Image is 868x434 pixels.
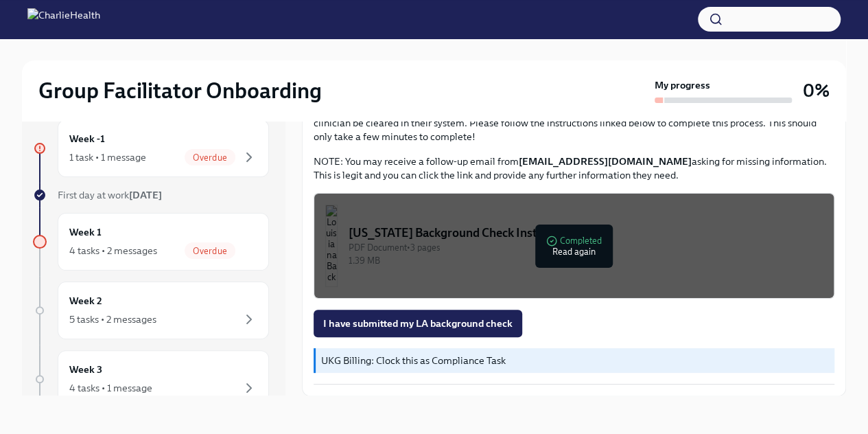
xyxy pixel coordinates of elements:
button: I have submitted my LA background check [314,310,522,337]
div: 4 tasks • 1 message [69,381,152,395]
span: Overdue [185,152,235,163]
h6: Week 2 [69,293,102,308]
div: PDF Document • 3 pages [349,241,823,254]
div: 1 task • 1 message [69,150,146,164]
a: Week 14 tasks • 2 messagesOverdue [33,213,269,271]
a: Week -11 task • 1 messageOverdue [33,119,269,177]
span: Overdue [185,246,235,256]
a: Week 25 tasks • 2 messages [33,282,269,339]
span: First day at work [58,189,162,201]
p: NOTE: You may receive a follow-up email from asking for missing information. This is legit and yo... [314,155,834,182]
a: First day at work[DATE] [33,188,269,202]
button: [US_STATE] Background Check InstructionsPDF Document•3 pages1.39 MBCompletedRead again [314,193,834,299]
h6: Week 3 [69,362,102,377]
h3: 0% [803,78,830,103]
div: [US_STATE] Background Check Instructions [349,225,823,241]
div: 5 tasks • 2 messages [69,312,156,326]
div: 4 tasks • 2 messages [69,244,157,258]
a: Week 34 tasks • 1 message [33,350,269,408]
span: I have submitted my LA background check [323,317,513,330]
strong: My progress [655,78,710,92]
h6: Week -1 [69,131,105,146]
img: Louisiana Background Check Instructions [325,205,338,287]
p: UKG Billing: Clock this as Compliance Task [321,354,829,367]
strong: [DATE] [129,189,162,201]
p: While you may not interact with clients in the state of [US_STATE], the state does require that e... [314,102,834,144]
img: CharlieHealth [27,8,100,30]
h6: Week 1 [69,225,102,240]
div: 1.39 MB [349,254,823,267]
strong: [EMAIL_ADDRESS][DOMAIN_NAME] [519,155,692,168]
h2: Group Facilitator Onboarding [38,77,322,104]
